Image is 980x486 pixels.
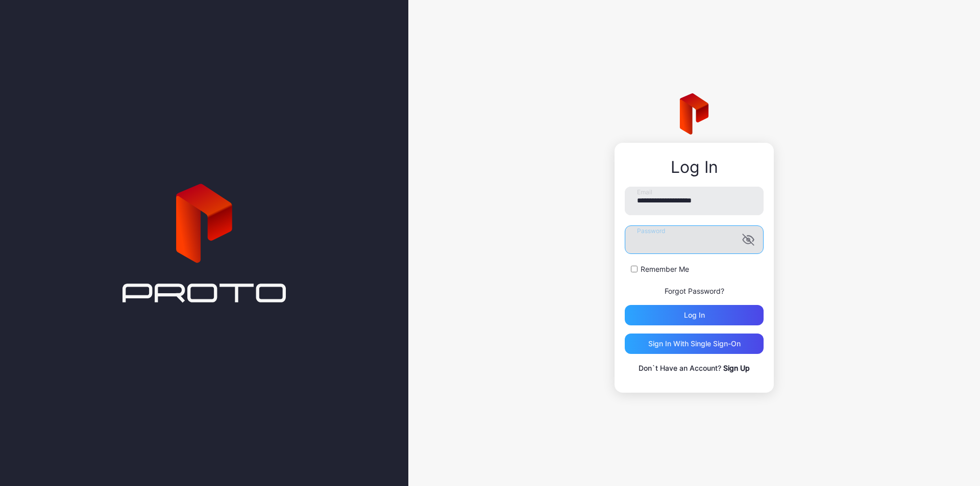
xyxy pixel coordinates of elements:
a: Forgot Password? [665,287,724,295]
input: Email [625,187,764,215]
input: Password [625,225,764,254]
div: Log In [625,158,764,176]
div: Sign in With Single Sign-On [648,340,741,348]
button: Sign in With Single Sign-On [625,334,764,354]
div: Log in [684,311,705,319]
a: Sign Up [723,364,750,372]
p: Don`t Have an Account? [625,362,764,374]
button: Password [742,234,754,246]
button: Log in [625,305,764,325]
label: Remember Me [641,264,689,274]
